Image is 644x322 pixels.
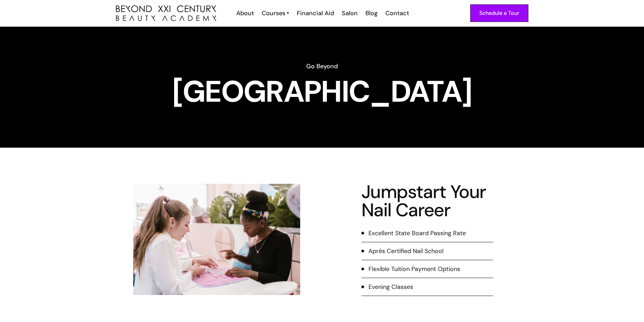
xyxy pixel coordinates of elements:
[116,5,216,21] img: beyond 21st century beauty academy logo
[342,9,358,18] div: Salon
[236,9,254,18] div: About
[292,9,337,18] a: Financial Aid
[297,9,334,18] div: Financial Aid
[368,229,466,238] div: Excellent State Board Passing Rate
[262,9,289,18] a: Courses
[172,72,472,111] strong: [GEOGRAPHIC_DATA]
[232,9,257,18] a: About
[133,184,300,295] img: nail tech working at salon
[262,9,285,18] div: Courses
[116,5,216,21] a: home
[368,282,413,291] div: Evening Classes
[361,183,493,219] h2: Jumpstart Your Nail Career
[381,9,412,18] a: Contact
[479,9,519,18] div: Schedule a Tour
[385,9,409,18] div: Contact
[365,9,378,18] div: Blog
[116,62,528,71] h6: Go Beyond
[368,247,444,255] div: Aprés Certified Nail School
[368,265,460,273] div: Flexible Tuition Payment Options
[470,4,528,22] a: Schedule a Tour
[337,9,361,18] a: Salon
[361,9,381,18] a: Blog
